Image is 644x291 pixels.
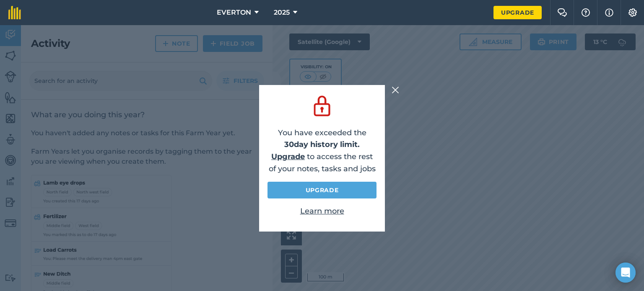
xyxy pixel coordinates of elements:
strong: 30 day history limit. [284,140,360,149]
img: svg+xml;base64,PHN2ZyB4bWxucz0iaHR0cDovL3d3dy53My5vcmcvMjAwMC9zdmciIHdpZHRoPSIyMiIgaGVpZ2h0PSIzMC... [392,85,399,95]
img: svg+xml;base64,PD94bWwgdmVyc2lvbj0iMS4wIiBlbmNvZGluZz0idXRmLTgiPz4KPCEtLSBHZW5lcmF0b3I6IEFkb2JlIE... [310,93,334,118]
a: Learn more [300,206,344,216]
img: A question mark icon [581,8,591,17]
a: Upgrade [493,6,542,19]
p: You have exceeded the [267,127,377,151]
a: Upgrade [271,152,305,161]
p: to access the rest of your notes, tasks and jobs [267,151,377,175]
img: Two speech bubbles overlapping with the left bubble in the forefront [557,8,567,17]
img: fieldmargin Logo [8,6,21,19]
span: 2025 [274,8,290,18]
div: Open Intercom Messenger [615,263,636,283]
span: EVERTON [217,8,251,18]
a: Upgrade [267,182,377,198]
img: svg+xml;base64,PHN2ZyB4bWxucz0iaHR0cDovL3d3dy53My5vcmcvMjAwMC9zdmciIHdpZHRoPSIxNyIgaGVpZ2h0PSIxNy... [605,8,613,18]
img: A cog icon [628,8,638,17]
